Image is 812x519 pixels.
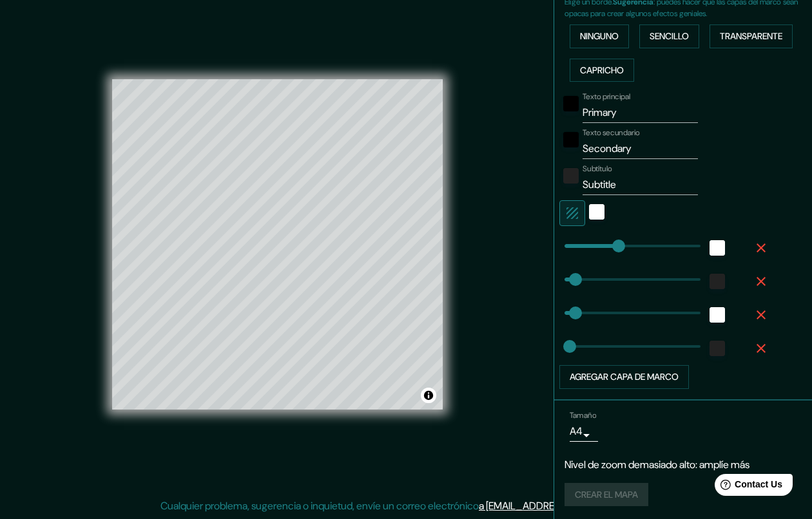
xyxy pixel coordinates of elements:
[570,59,634,82] button: Capricho
[639,24,699,48] button: Sencillo
[565,457,802,473] p: Nivel de zoom demasiado alto: amplíe más
[580,28,619,44] font: Ninguno
[563,168,579,184] button: color-222222
[559,365,689,389] button: Agregar capa de marco
[710,341,725,356] button: color-222222
[589,204,604,220] button: Blanco
[583,164,612,175] label: Subtítulo
[710,24,793,48] button: Transparente
[583,127,640,138] label: Texto secundario
[570,24,629,48] button: Ninguno
[710,274,725,289] button: color-222222
[710,240,725,256] button: Blanco
[650,28,689,44] font: Sencillo
[580,62,624,79] font: Capricho
[563,96,579,111] button: negro
[697,469,798,505] iframe: Help widget launcher
[479,499,645,513] a: a [EMAIL_ADDRESS][DOMAIN_NAME]
[720,28,782,44] font: Transparente
[421,388,436,403] button: Alternar atribución
[583,91,630,102] label: Texto principal
[570,421,598,442] div: A4
[563,132,579,147] button: negro
[160,498,647,514] p: Cualquier problema, sugerencia o inquietud, envíe un correo electrónico .
[570,410,596,420] label: Tamaño
[710,307,725,323] button: Blanco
